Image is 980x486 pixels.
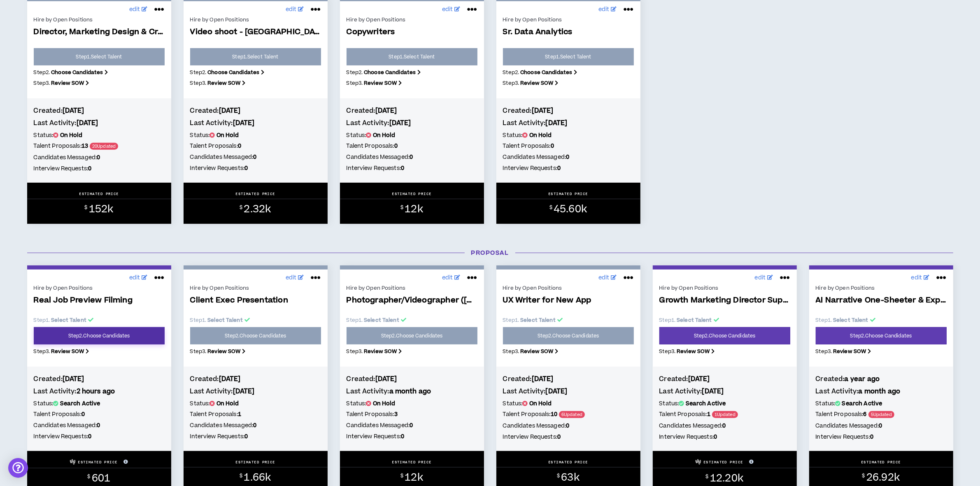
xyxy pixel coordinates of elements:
h5: Status: [190,399,321,408]
h5: Interview Requests: [503,433,634,442]
b: [DATE] [375,374,397,384]
b: Select Talent [833,316,868,324]
h5: Candidates Messaged: [347,421,477,430]
b: 0 [551,142,554,150]
b: [DATE] [219,106,241,115]
h4: Last Activity: [347,387,477,396]
p: Step 3 . [347,348,477,355]
b: Choose Candidates [51,69,103,76]
h4: Last Activity: [190,387,321,396]
sup: $ [84,204,87,211]
h5: Candidates Messaged: [190,153,321,162]
span: 1.66k [244,470,271,485]
span: edit [442,5,453,14]
span: edit [911,274,922,282]
b: On Hold [529,400,552,408]
h5: Status: [503,131,634,140]
h5: Interview Requests: [34,164,165,173]
b: Choose Candidates [364,69,416,76]
b: [DATE] [63,374,84,384]
span: AI Narrative One-Sheeter & Explainer Video [816,296,947,305]
b: On Hold [529,131,552,140]
b: Review SOW [520,79,553,87]
a: edit [909,272,932,284]
h5: Candidates Messaged: [659,421,790,430]
h5: Talent Proposals: [503,142,634,151]
sup: $ [240,472,242,479]
p: Step 3 . [659,348,790,355]
p: Step 1 . [34,316,165,324]
h4: Created: [816,374,947,384]
div: Hire by Open Positions [659,284,790,292]
a: Step2.Choose Candidates [659,327,790,344]
span: 2.32k [244,202,271,216]
b: [DATE] [219,374,241,384]
p: Step 2 . [34,69,165,76]
b: 2 hours ago [77,387,115,396]
h5: Talent Proposals: [190,410,321,419]
b: 0 [244,164,248,172]
h3: Proposal [21,249,959,257]
b: Review SOW [51,79,84,87]
b: [DATE] [389,119,411,128]
p: Step 3 . [347,79,477,87]
h5: Candidates Messaged: [347,153,477,162]
p: Step 2 . [190,69,321,76]
p: Step 1 . [190,316,321,324]
p: ESTIMATED PRICE [235,191,275,196]
img: Wripple [70,459,75,465]
h5: Status: [816,399,947,408]
h4: Created: [34,374,165,384]
span: Sr. Data Analytics [503,28,634,37]
span: Copywriters [347,28,477,37]
div: Hire by Open Positions [34,284,165,292]
h5: Candidates Messaged: [503,421,634,430]
h5: Candidates Messaged: [190,421,321,430]
b: Select Talent [364,316,399,324]
b: a month ago [859,387,901,396]
b: 6 [864,410,867,419]
a: edit [127,3,150,16]
div: Open Intercom Messenger [8,458,28,478]
div: Hire by Open Positions [816,284,947,292]
b: Search Active [842,400,882,408]
b: 0 [714,433,717,441]
div: Hire by Open Positions [503,16,634,23]
a: Step2.Choose Candidates [34,327,165,344]
h4: Created: [503,106,634,115]
b: Select Talent [677,316,712,324]
span: 601 [92,471,111,486]
p: Step 2 . [347,69,477,76]
b: On Hold [60,131,83,140]
p: Step 1 . [503,316,634,324]
h4: Created: [190,374,321,384]
span: edit [129,5,140,14]
b: 0 [88,165,91,173]
span: 26.92k [866,470,900,485]
b: 0 [410,153,413,161]
b: 10 [551,410,557,419]
h5: Talent Proposals: [816,410,947,419]
h5: Interview Requests: [347,432,477,441]
span: 6 Updated [559,411,585,418]
b: [DATE] [77,119,98,128]
b: 0 [557,164,561,172]
div: Hire by Open Positions [503,284,634,292]
b: Review SOW [677,348,710,355]
b: [DATE] [702,387,724,396]
h4: Last Activity: [347,119,477,128]
p: ESTIMATED PRICE [392,460,432,465]
sup: $ [400,204,403,211]
p: Step 3 . [190,79,321,87]
b: [DATE] [375,106,397,115]
span: 1 Updated [712,411,738,418]
b: 0 [870,433,873,441]
b: 0 [401,433,404,441]
b: 0 [97,421,100,430]
h5: Talent Proposals: [659,410,790,419]
b: [DATE] [532,374,554,384]
b: Review SOW [207,348,240,355]
h4: Last Activity: [503,387,634,396]
a: edit [753,272,775,284]
p: ESTIMATED PRICE [861,460,901,465]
